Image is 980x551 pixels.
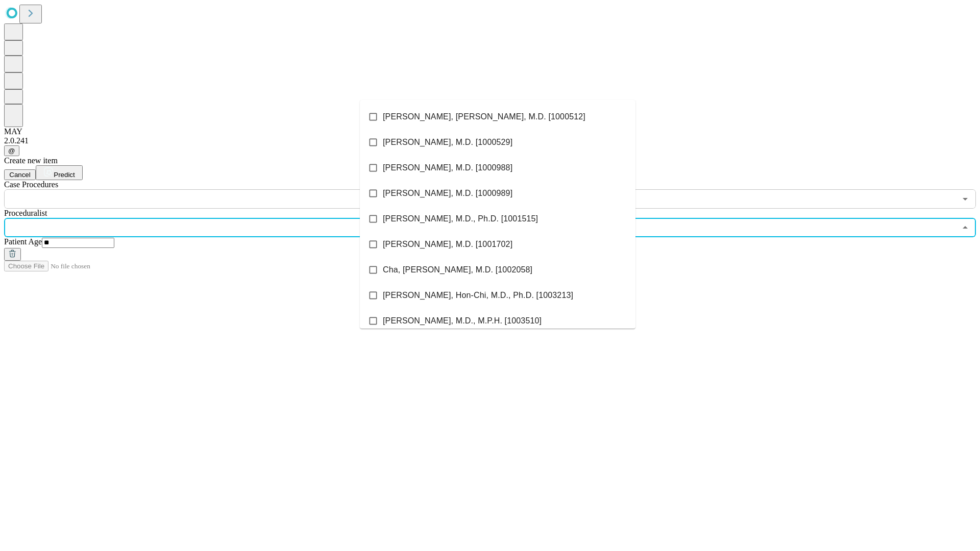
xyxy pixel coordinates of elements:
[383,162,512,174] span: [PERSON_NAME], M.D. [1000988]
[9,171,31,179] span: Cancel
[383,315,542,327] span: [PERSON_NAME], M.D., M.P.H. [1003510]
[4,169,36,180] button: Cancel
[4,127,976,136] div: MAY
[4,237,42,246] span: Patient Age
[4,156,58,165] span: Create new item
[383,289,573,302] span: [PERSON_NAME], Hon-Chi, M.D., Ph.D. [1003213]
[54,171,75,179] span: Predict
[383,187,512,199] span: [PERSON_NAME], M.D. [1000989]
[383,264,532,276] span: Cha, [PERSON_NAME], M.D. [1002058]
[4,180,58,189] span: Scheduled Procedure
[8,147,15,155] span: @
[4,136,976,145] div: 2.0.241
[4,145,19,156] button: @
[383,136,512,148] span: [PERSON_NAME], M.D. [1000529]
[36,165,83,180] button: Predict
[383,111,585,123] span: [PERSON_NAME], [PERSON_NAME], M.D. [1000512]
[383,213,538,225] span: [PERSON_NAME], M.D., Ph.D. [1001515]
[4,209,47,217] span: Proceduralist
[958,192,972,206] button: Open
[383,238,512,251] span: [PERSON_NAME], M.D. [1001702]
[958,220,972,235] button: Close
